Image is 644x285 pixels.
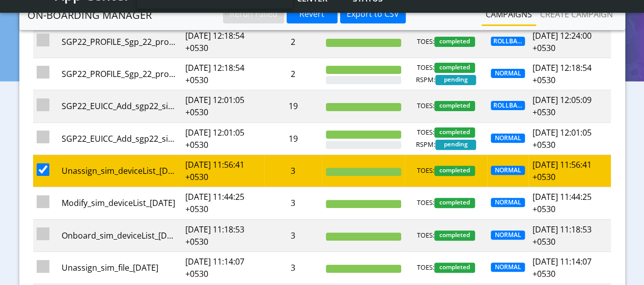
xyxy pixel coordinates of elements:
td: [DATE] 11:18:53 +0530 [182,219,264,251]
span: [DATE] 11:56:41 +0530 [532,159,591,183]
button: Revert [287,4,338,23]
div: Modify_sim_deviceList_[DATE] [62,197,178,209]
td: [DATE] 12:01:05 +0530 [182,122,264,154]
span: TOES: [417,127,434,138]
span: TOES: [417,263,434,273]
td: 19 [264,122,322,154]
td: 3 [264,187,322,219]
td: 19 [264,90,322,122]
td: 2 [264,25,322,58]
span: NORMAL [491,166,525,175]
span: TOES: [417,198,434,208]
span: [DATE] 12:18:54 +0530 [532,62,591,86]
button: Rerun Failed [223,4,284,23]
span: NORMAL [491,69,525,78]
span: [DATE] 11:18:53 +0530 [532,224,591,247]
span: [DATE] 12:05:09 +0530 [532,94,591,118]
div: Unassign_sim_file_[DATE] [62,262,178,274]
td: 3 [264,154,322,187]
td: [DATE] 11:14:07 +0530 [182,252,264,284]
td: [DATE] 12:01:05 +0530 [182,90,264,122]
span: completed [434,263,475,273]
span: completed [434,37,475,47]
span: NORMAL [491,230,525,240]
td: 3 [264,219,322,251]
a: Campaigns [482,4,536,24]
span: NORMAL [491,134,525,143]
span: [DATE] 11:44:25 +0530 [532,191,591,215]
span: pending [435,140,476,150]
button: Export to CSV [340,4,406,23]
div: SGP22_PROFILE_Sgp_22_profile_assign_[DATE] [62,68,178,80]
span: completed [434,101,475,111]
span: completed [434,230,475,241]
div: Unassign_sim_deviceList_[DATE] [62,165,178,177]
span: pending [435,75,476,85]
span: completed [434,198,475,208]
div: Onboard_sim_deviceList_[DATE] [62,229,178,242]
span: TOES: [417,230,434,241]
span: completed [434,166,475,176]
span: RSPM: [416,75,435,85]
a: Create campaign [536,4,617,24]
td: [DATE] 12:18:54 +0530 [182,25,264,58]
span: [DATE] 12:01:05 +0530 [532,127,591,150]
td: 3 [264,252,322,284]
span: ROLLBACK [491,101,525,110]
span: TOES: [417,166,434,176]
span: [DATE] 12:24:00 +0530 [532,30,591,54]
span: [DATE] 11:14:07 +0530 [532,256,591,279]
span: NORMAL [491,198,525,207]
td: [DATE] 12:18:54 +0530 [182,58,264,90]
span: completed [434,127,475,138]
span: RSPM: [416,140,435,150]
span: TOES: [417,63,434,73]
span: completed [434,63,475,73]
div: SGP22_EUICC_Add_sgp22_sim_[DATE] [62,133,178,145]
span: ROLLBACK [491,37,525,46]
span: TOES: [417,37,434,47]
a: On-Boarding Manager [27,5,152,25]
span: TOES: [417,101,434,111]
td: 2 [264,58,322,90]
td: [DATE] 11:44:25 +0530 [182,187,264,219]
td: [DATE] 11:56:41 +0530 [182,154,264,187]
div: SGP22_PROFILE_Sgp_22_profile_assign_[DATE] [62,36,178,48]
span: NORMAL [491,263,525,272]
div: SGP22_EUICC_Add_sgp22_sim_[DATE] [62,100,178,112]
